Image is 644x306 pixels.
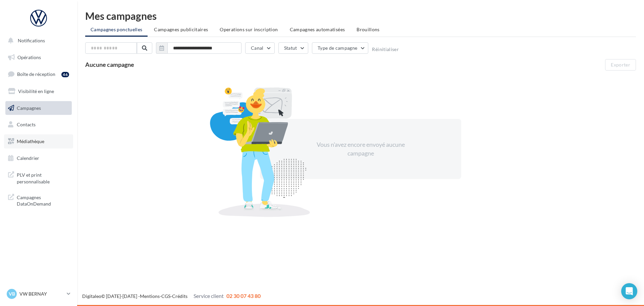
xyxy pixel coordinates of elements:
[82,293,101,299] a: Digitaleo
[85,11,636,21] div: Mes campagnes
[4,134,73,148] a: Médiathèque
[9,291,15,297] span: VB
[17,122,36,127] span: Contacts
[5,288,72,300] a: VB VW BERNAY
[4,168,73,187] a: PLV et print personnalisable
[605,59,636,71] button: Exporter
[220,27,278,32] span: Operations sur inscription
[4,67,73,81] a: Boîte de réception46
[161,293,170,299] a: CGS
[290,27,345,32] span: Campagnes automatisées
[226,293,261,299] span: 02 30 07 43 80
[140,293,160,299] a: Mentions
[4,151,73,165] a: Calendrier
[357,27,380,32] span: Brouillons
[245,42,275,54] button: Canal
[17,71,55,77] span: Boîte de réception
[18,88,54,94] span: Visibilité en ligne
[17,170,69,185] span: PLV et print personnalisable
[154,27,208,32] span: Campagnes publicitaires
[17,193,69,207] span: Campagnes DataOnDemand
[17,155,39,161] span: Calendrier
[19,291,64,297] p: VW BERNAY
[278,42,308,54] button: Statut
[4,118,73,132] a: Contacts
[17,138,44,144] span: Médiathèque
[4,190,73,210] a: Campagnes DataOnDemand
[4,50,73,64] a: Opérations
[303,140,418,158] div: Vous n'avez encore envoyé aucune campagne
[172,293,187,299] a: Crédits
[82,293,261,299] span: © [DATE]-[DATE] - - -
[61,72,69,77] div: 46
[194,293,224,299] span: Service client
[17,105,41,111] span: Campagnes
[18,38,45,43] span: Notifications
[4,101,73,115] a: Campagnes
[4,84,73,98] a: Visibilité en ligne
[85,61,134,68] span: Aucune campagne
[312,42,369,54] button: Type de campagne
[621,283,637,299] div: Open Intercom Messenger
[4,34,70,48] button: Notifications
[372,47,399,52] button: Réinitialiser
[17,54,41,60] span: Opérations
